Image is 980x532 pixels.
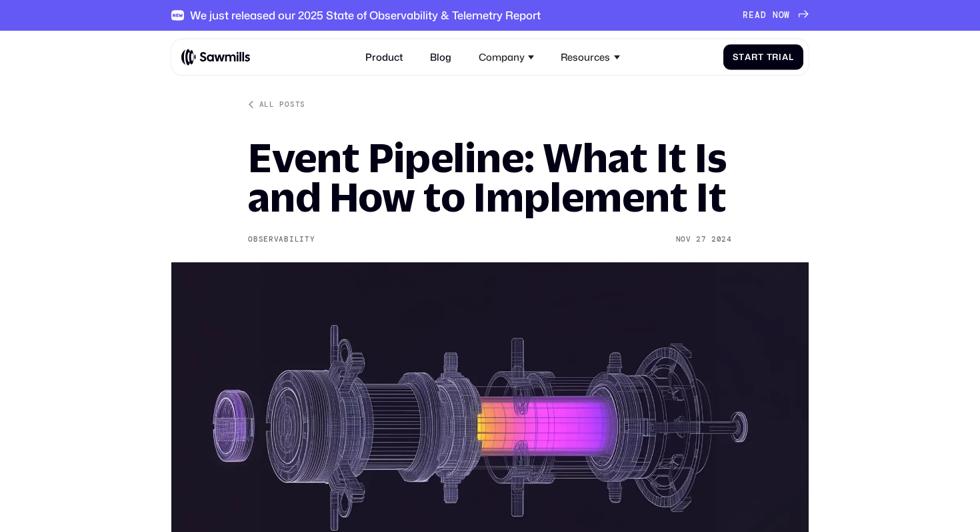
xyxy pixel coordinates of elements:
[767,52,773,62] span: T
[423,44,459,71] a: Blog
[676,235,691,244] div: Nov
[743,10,749,20] span: R
[248,235,315,244] div: Observability
[773,10,779,20] span: N
[711,235,732,244] div: 2024
[784,10,790,20] span: W
[789,52,794,62] span: l
[779,52,782,62] span: i
[479,51,525,63] div: Company
[772,52,779,62] span: r
[758,52,764,62] span: t
[782,52,789,62] span: a
[779,10,785,20] span: O
[751,52,758,62] span: r
[259,99,305,109] div: All posts
[248,138,732,217] h1: Event Pipeline: What It Is and How to Implement It
[733,52,739,62] span: S
[358,44,411,71] a: Product
[561,51,610,63] div: Resources
[248,99,305,109] a: All posts
[553,44,627,71] div: Resources
[749,10,755,20] span: E
[743,10,808,20] a: READNOW
[739,52,745,62] span: t
[190,9,541,22] div: We just released our 2025 State of Observability & Telemetry Report
[761,10,767,20] span: D
[696,235,706,244] div: 27
[723,45,804,69] a: StartTrial
[471,44,541,71] div: Company
[745,52,751,62] span: a
[755,10,761,20] span: A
